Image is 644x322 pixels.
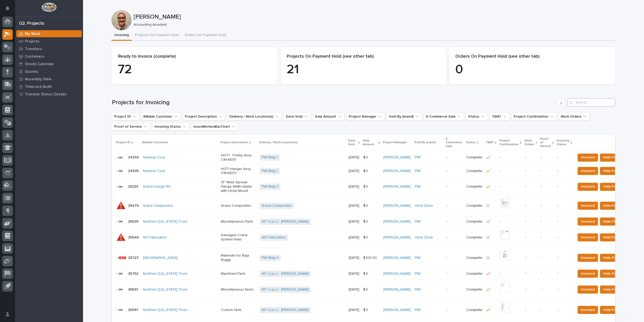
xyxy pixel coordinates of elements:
[600,270,630,278] button: Hide From List
[603,307,627,313] span: Hide From List
[500,169,521,173] p: -
[143,256,178,260] a: [GEOGRAPHIC_DATA]
[15,75,83,83] a: Assembly View
[581,168,595,174] span: Invoiced
[581,184,595,190] span: Invoiced
[221,288,256,292] p: Miscellaneous Items
[118,54,272,59] p: Ready to Invoice (complete)
[500,220,521,224] p: -
[25,92,66,97] p: Traveler Status Details
[466,169,482,173] p: Complete
[262,308,309,312] a: NIT (c.p.u.) - [PERSON_NAME]
[128,287,139,292] p: 25831
[600,218,630,226] button: Hide From List
[603,203,627,209] span: Hide From List
[182,30,229,41] button: Orders On Payment Hold
[111,30,132,41] button: Invoicing
[466,220,482,224] p: Complete
[415,235,433,240] a: Hoist Zone
[363,154,369,160] p: $ 0
[541,288,553,292] p: -
[500,272,521,276] p: -
[112,113,139,121] button: Project ID
[466,256,482,260] p: Complete
[128,307,139,312] p: 25991
[143,308,187,312] a: Northern [US_STATE] Truss
[557,169,572,173] p: -
[557,288,572,292] p: -
[262,155,278,160] a: PWI Bldg 1
[262,169,278,173] a: PWI Bldg 1
[287,62,440,77] p: 21
[262,235,286,240] a: A51 Fabrication
[600,254,630,262] button: Hide From List
[557,235,572,240] p: -
[349,220,359,224] p: [DATE]
[112,164,638,178] tr: 2430524305 Newmar Corp HOT! Hanger Assy. CW-AS03PWI Bldg 1 [DATE]$ 0$ 0 [PERSON_NAME] PWI -Comple...
[541,204,553,208] p: -
[567,98,615,106] div: Search
[455,54,609,59] p: Orders On Payment Hold (see other tab)
[349,204,359,208] p: [DATE]
[415,169,421,173] a: PWI
[578,306,598,314] button: Invoiced
[128,168,140,173] p: 24305
[143,169,165,173] a: Newmar Corp
[128,271,139,276] p: 25752
[600,154,630,162] button: Hide From List
[112,279,638,300] tr: 2583125831 Northern [US_STATE] Truss Miscellaneous ItemsNIT (c.p.u.) - [PERSON_NAME] [DATE]$ 0$ 0...
[525,220,537,224] p: -
[221,204,256,208] p: Grace Composites
[349,185,359,189] p: [DATE]
[383,272,411,276] a: [PERSON_NAME]
[383,288,411,292] a: [PERSON_NAME]
[525,235,537,240] p: -
[557,220,572,224] p: -
[581,203,595,209] span: Invoiced
[581,234,595,240] span: Invoiced
[466,235,482,240] p: Complete
[112,216,638,227] tr: 2563925639 Northern [US_STATE] Truss Miscellaneous PartsNIT (c.p.u.) - [PERSON_NAME] [DATE]$ 0$ 0...
[581,255,595,261] span: Invoiced
[446,220,462,224] p: -
[466,185,482,189] p: Complete
[557,155,572,160] p: -
[541,256,553,260] p: -
[383,235,411,240] a: [PERSON_NAME]
[541,169,553,173] p: -
[287,54,440,59] p: Projects On Payment Hold (see other tab)
[486,140,494,145] p: T&M?
[525,288,537,292] p: -
[415,220,421,224] a: PWI
[262,220,309,224] a: NIT (c.p.u.) - [PERSON_NAME]
[383,140,407,145] p: Project Manager
[118,62,272,77] p: 72
[6,6,13,14] div: Notifications
[25,62,54,66] p: Onsite Calendar
[112,99,555,106] h1: Projects for Invoicing
[490,113,509,121] button: T&M?
[142,140,168,145] p: Billable Customer
[557,308,572,312] p: -
[414,140,436,145] p: Sold By (brand)
[466,308,482,312] p: Complete
[525,169,537,173] p: -
[466,204,482,208] p: Complete
[143,235,167,240] a: A51 Fabrication
[578,254,598,262] button: Invoiced
[383,308,411,312] a: [PERSON_NAME]
[525,185,537,189] p: -
[511,113,556,121] button: Project Confirmation
[349,288,359,292] p: [DATE]
[143,272,187,276] a: Northern [US_STATE] Truss
[578,154,598,162] button: Invoiced
[191,123,238,131] button: hoursWorkedBarChart
[581,271,595,277] span: Invoiced
[525,272,537,276] p: -
[221,233,256,242] p: Damaged Crane System Fixes
[466,272,482,276] p: Complete
[313,113,344,121] button: Sale Amount
[349,272,359,276] p: [DATE]
[578,183,598,191] button: Invoiced
[363,255,378,260] p: $ 100.00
